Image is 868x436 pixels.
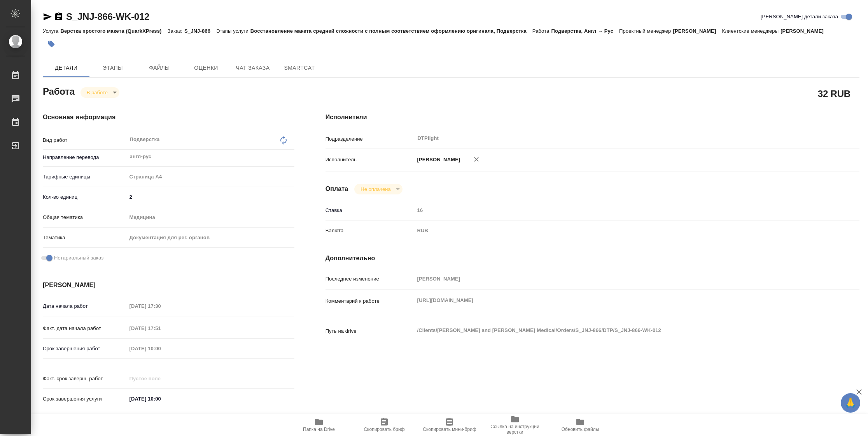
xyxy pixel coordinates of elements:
span: 🙏 [844,395,857,411]
p: Проектный менеджер [619,28,673,34]
p: Валюта [325,227,415,235]
button: 🙏 [841,393,860,413]
input: Пустое поле [127,300,195,312]
p: Работа [532,28,551,34]
h4: Дополнительно [325,254,859,263]
p: Факт. срок заверш. работ [43,375,127,383]
span: Скопировать бриф [364,427,404,432]
h4: [PERSON_NAME] [43,281,294,290]
p: Подразделение [325,135,415,143]
button: В работе [84,89,110,96]
a: S_JNJ-866-WK-012 [66,11,149,22]
span: Скопировать мини-бриф [423,427,476,432]
button: Добавить тэг [43,35,60,53]
p: Срок завершения услуги [43,395,127,403]
p: S_JNJ-866 [184,28,216,34]
p: Факт. дата начала работ [43,325,127,332]
p: Верстка простого макета (QuarkXPress) [60,28,167,34]
p: Тарифные единицы [43,173,127,181]
p: Вид работ [43,136,127,144]
button: Папка на Drive [286,414,352,436]
span: Файлы [141,63,178,73]
p: Дата начала работ [43,302,127,310]
p: Направление перевода [43,154,127,161]
p: Услуга [43,28,60,34]
div: RUB [415,224,815,237]
span: Папка на Drive [303,427,335,432]
h2: 32 RUB [818,87,850,100]
span: SmartCat [281,63,318,73]
p: Клиентские менеджеры [722,28,780,34]
button: Скопировать ссылку [54,12,63,21]
p: Заказ: [168,28,184,34]
p: [PERSON_NAME] [780,28,829,34]
p: [PERSON_NAME] [415,156,460,164]
button: Не оплачена [358,186,393,192]
p: Общая тематика [43,214,127,221]
span: Нотариальный заказ [54,254,103,262]
p: Тематика [43,234,127,242]
h4: Основная информация [43,113,294,122]
span: Обновить файлы [562,427,599,432]
p: [PERSON_NAME] [673,28,722,34]
div: В работе [80,87,119,98]
p: Комментарий к работе [325,297,415,305]
div: В работе [354,184,402,194]
p: Восстановление макета средней сложности с полным соответствием оформлению оригинала, Подверстка [250,28,532,34]
span: Этапы [94,63,131,73]
input: ✎ Введи что-нибудь [127,393,195,404]
input: Пустое поле [415,273,815,284]
div: Документация для рег. органов [127,231,294,244]
p: Ставка [325,207,415,214]
input: Пустое поле [127,323,195,334]
input: Пустое поле [415,205,815,216]
p: Последнее изменение [325,275,415,283]
button: Скопировать мини-бриф [417,414,482,436]
button: Скопировать бриф [352,414,417,436]
input: Пустое поле [127,343,195,354]
span: Чат заказа [234,63,271,73]
p: Подверстка, Англ → Рус [551,28,619,34]
h4: Исполнители [325,113,859,122]
div: Медицина [127,211,294,224]
h2: Работа [43,84,75,98]
p: Этапы услуги [216,28,250,34]
input: ✎ Введи что-нибудь [127,191,294,203]
button: Скопировать ссылку для ЯМессенджера [43,12,52,21]
span: [PERSON_NAME] детали заказа [761,13,838,21]
p: Кол-во единиц [43,193,127,201]
span: Ссылка на инструкции верстки [487,424,543,435]
span: Оценки [187,63,225,73]
p: Путь на drive [325,327,415,335]
textarea: [URL][DOMAIN_NAME] [415,294,815,307]
p: Исполнитель [325,156,415,164]
input: Пустое поле [127,373,195,384]
p: Срок завершения работ [43,345,127,353]
h4: Оплата [325,184,348,194]
textarea: /Clients/[PERSON_NAME] and [PERSON_NAME] Medical/Orders/S_JNJ-866/DTP/S_JNJ-866-WK-012 [415,324,815,337]
button: Обновить файлы [548,414,613,436]
div: Страница А4 [127,170,294,184]
button: Удалить исполнителя [468,151,485,168]
button: Ссылка на инструкции верстки [482,414,548,436]
span: Детали [47,63,85,73]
